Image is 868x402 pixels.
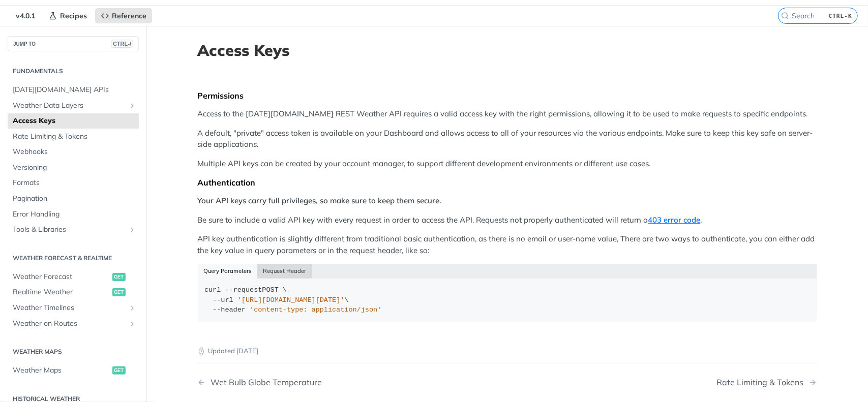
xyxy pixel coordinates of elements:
div: Authentication [198,177,817,188]
span: Versioning [13,163,136,173]
span: Error Handling [13,209,136,220]
span: --url [213,296,233,304]
span: Webhooks [13,147,136,157]
a: Weather Mapsget [8,363,139,378]
a: Weather on RoutesShow subpages for Weather on Routes [8,316,139,331]
span: '[URL][DOMAIN_NAME][DATE]' [237,296,345,304]
p: Access to the [DATE][DOMAIN_NAME] REST Weather API requires a valid access key with the right per... [198,108,817,120]
span: Pagination [13,194,136,204]
a: Realtime Weatherget [8,285,139,300]
h1: Access Keys [198,41,817,59]
a: 403 error code [648,215,701,225]
span: get [112,273,126,281]
span: Rate Limiting & Tokens [13,132,136,142]
span: Reference [112,11,146,20]
a: Weather Data LayersShow subpages for Weather Data Layers [8,98,139,113]
span: curl [204,286,221,294]
a: Tools & LibrariesShow subpages for Tools & Libraries [8,222,139,237]
p: Updated [DATE] [198,346,817,356]
div: Wet Bulb Globe Temperature [206,378,322,387]
span: Weather on Routes [13,319,126,329]
button: Request Header [257,264,312,278]
a: Weather Forecastget [8,269,139,285]
a: Formats [8,175,139,191]
span: Realtime Weather [13,287,110,297]
a: Access Keys [8,113,139,129]
nav: Pagination Controls [198,367,817,397]
span: Recipes [60,11,87,20]
span: 'content-type: application/json' [250,306,381,314]
h2: Weather Forecast & realtime [8,254,139,263]
strong: Your API keys carry full privileges, so make sure to keep them secure. [198,196,442,205]
div: Rate Limiting & Tokens [717,378,809,387]
p: Multiple API keys can be created by your account manager, to support different development enviro... [198,158,817,170]
button: JUMP TOCTRL-/ [8,36,139,51]
span: --header [213,306,246,314]
span: Weather Data Layers [13,101,126,111]
button: Show subpages for Weather on Routes [128,320,136,328]
a: Rate Limiting & Tokens [8,129,139,144]
span: [DATE][DOMAIN_NAME] APIs [13,85,136,95]
svg: Search [781,12,789,20]
h2: Fundamentals [8,67,139,76]
span: get [112,366,126,375]
a: Next Page: Rate Limiting & Tokens [717,378,817,387]
a: Previous Page: Wet Bulb Globe Temperature [198,378,463,387]
a: Weather TimelinesShow subpages for Weather Timelines [8,300,139,316]
span: Tools & Libraries [13,225,126,235]
p: Be sure to include a valid API key with every request in order to access the API. Requests not pr... [198,214,817,226]
span: Weather Timelines [13,303,126,313]
span: v4.0.1 [10,8,41,23]
button: Show subpages for Weather Data Layers [128,102,136,110]
a: Webhooks [8,144,139,160]
h2: Weather Maps [8,347,139,356]
a: Pagination [8,191,139,206]
span: Weather Maps [13,365,110,376]
div: Permissions [198,90,817,101]
button: Show subpages for Tools & Libraries [128,226,136,234]
p: A default, "private" access token is available on your Dashboard and allows access to all of your... [198,128,817,150]
span: Access Keys [13,116,136,126]
a: [DATE][DOMAIN_NAME] APIs [8,82,139,98]
span: Weather Forecast [13,272,110,282]
kbd: CTRL-K [826,11,855,21]
a: Error Handling [8,207,139,222]
button: Show subpages for Weather Timelines [128,304,136,312]
a: Reference [95,8,152,23]
a: Versioning [8,160,139,175]
span: get [112,288,126,296]
span: CTRL-/ [111,40,133,48]
p: API key authentication is slightly different from traditional basic authentication, as there is n... [198,233,817,256]
span: Formats [13,178,136,188]
span: --request [225,286,262,294]
div: POST \ \ [204,285,810,315]
a: Recipes [43,8,93,23]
